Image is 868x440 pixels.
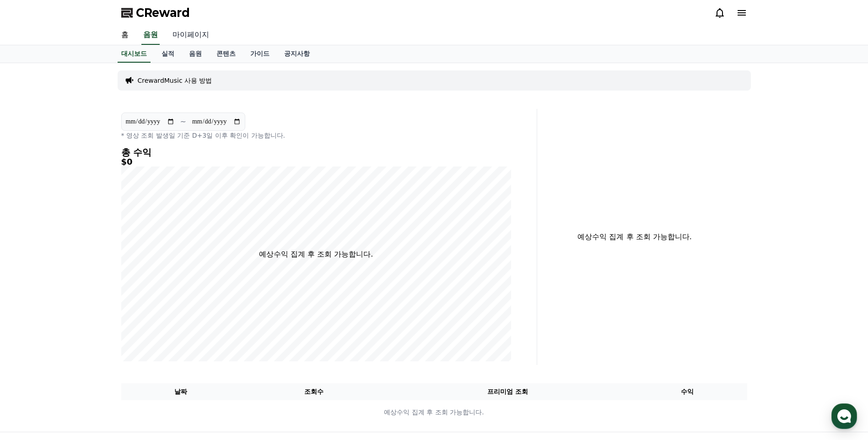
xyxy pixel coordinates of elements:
[136,5,190,20] span: CReward
[180,116,186,127] p: ~
[141,26,160,45] a: 음원
[545,231,725,242] p: 예상수익 집계 후 조회 가능합니다.
[121,131,511,140] p: * 영상 조회 발생일 기준 D+3일 이후 확인이 가능합니다.
[114,26,136,45] a: 홈
[240,383,387,400] th: 조회수
[118,290,176,313] a: 설정
[60,290,118,313] a: 대화
[182,45,209,63] a: 음원
[29,304,34,311] span: 홈
[154,45,182,63] a: 실적
[118,45,151,63] a: 대시보드
[209,45,243,63] a: 콘텐츠
[141,304,152,311] span: 설정
[122,408,747,417] p: 예상수익 집계 후 조회 가능합니다.
[628,383,747,400] th: 수익
[259,249,373,260] p: 예상수익 집계 후 조회 가능합니다.
[277,45,317,63] a: 공지사항
[121,383,241,400] th: 날짜
[243,45,277,63] a: 가이드
[3,290,60,313] a: 홈
[121,147,511,157] h4: 총 수익
[388,383,628,400] th: 프리미엄 조회
[121,157,511,166] h5: $0
[165,26,216,45] a: 마이페이지
[84,304,95,311] span: 대화
[138,76,212,85] a: CrewardMusic 사용 방법
[121,5,190,20] a: CReward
